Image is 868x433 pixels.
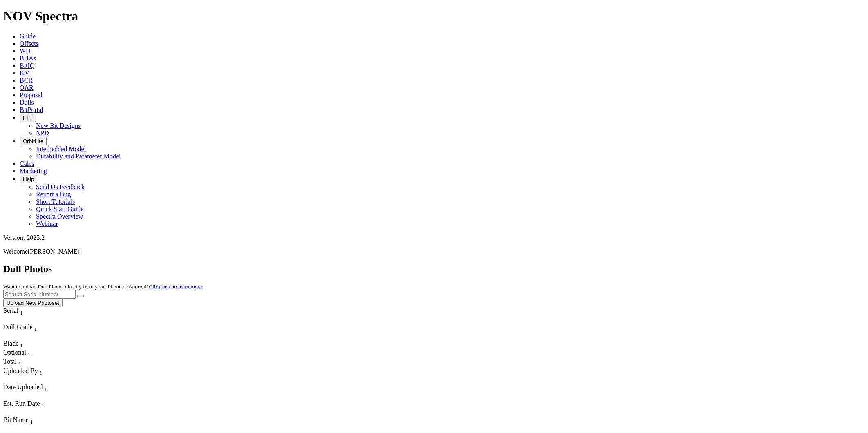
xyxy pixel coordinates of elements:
[3,248,865,255] p: Welcome
[20,62,34,69] a: BitIQ
[3,358,32,367] div: Total Sort None
[20,310,23,316] sub: 1
[20,342,23,348] sub: 1
[3,299,63,307] button: Upload New Photoset
[3,367,97,376] div: Uploaded By Sort None
[20,167,47,174] a: Marketing
[20,77,33,84] a: BCR
[3,400,60,416] div: Sort None
[3,9,865,24] h1: NOV Spectra
[18,358,21,365] span: Sort None
[36,183,85,190] a: Send Us Feedback
[3,367,38,374] span: Uploaded By
[3,283,203,290] small: Want to upload Dull Photos directly from your iPhone or Android?
[36,213,83,220] a: Spectra Overview
[20,160,34,167] a: Calcs
[30,416,33,423] span: Sort None
[3,384,65,400] div: Sort None
[3,425,97,433] div: Column Menu
[20,99,34,106] a: Dulls
[36,129,49,136] a: NPD
[3,349,32,358] div: Sort None
[20,175,37,183] button: Help
[3,358,17,365] span: Total
[20,340,23,347] span: Sort None
[44,386,47,392] sub: 1
[36,191,71,198] a: Report a Bug
[18,361,21,367] sub: 1
[3,349,26,356] span: Optional
[3,324,60,340] div: Sort None
[34,324,37,330] span: Sort None
[36,122,81,129] a: New Bit Designs
[3,333,60,340] div: Column Menu
[20,69,30,76] a: KM
[3,307,18,314] span: Serial
[20,137,47,145] button: OrbitLite
[20,307,23,314] span: Sort None
[20,84,34,91] a: OAR
[3,316,38,324] div: Column Menu
[3,349,32,358] div: Optional Sort None
[3,409,60,416] div: Column Menu
[3,416,97,433] div: Sort None
[44,384,47,391] span: Sort None
[28,349,31,356] span: Sort None
[3,307,38,324] div: Sort None
[3,290,76,299] input: Search Serial Number
[23,138,43,144] span: OrbitLite
[3,263,865,275] h2: Dull Photos
[3,400,60,409] div: Est. Run Date Sort None
[3,324,33,330] span: Dull Grade
[20,106,43,113] a: BitPortal
[3,400,40,407] span: Est. Run Date
[3,416,29,423] span: Bit Name
[36,198,75,205] a: Short Tutorials
[3,340,32,349] div: Blade Sort None
[36,205,83,212] a: Quick Start Guide
[3,307,38,316] div: Serial Sort None
[20,114,36,122] button: FTT
[36,220,58,227] a: Webinar
[3,358,32,367] div: Sort None
[3,367,97,384] div: Sort None
[3,324,60,333] div: Dull Grade Sort None
[40,367,43,374] span: Sort None
[23,176,34,182] span: Help
[28,351,31,357] sub: 1
[20,40,38,47] a: Offsets
[36,145,86,152] a: Interbedded Model
[20,33,36,40] a: Guide
[40,370,43,376] sub: 1
[3,384,65,393] div: Date Uploaded Sort None
[3,416,97,425] div: Bit Name Sort None
[36,153,121,160] a: Durability and Parameter Model
[149,283,204,290] a: Click here to learn more.
[41,402,44,408] sub: 1
[20,47,31,54] a: WD
[3,234,865,241] div: Version: 2025.2
[34,326,37,332] sub: 1
[3,340,18,347] span: Blade
[23,115,33,121] span: FTT
[3,393,65,400] div: Column Menu
[20,55,36,62] a: BHAs
[3,384,43,391] span: Date Uploaded
[3,376,97,384] div: Column Menu
[41,400,44,407] span: Sort None
[28,248,80,255] span: [PERSON_NAME]
[20,92,43,98] a: Proposal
